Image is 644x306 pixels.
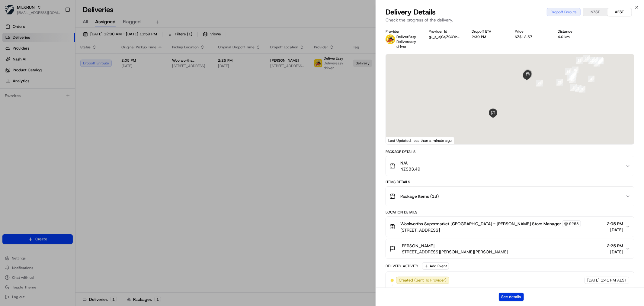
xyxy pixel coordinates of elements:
span: 2:05 PM [607,221,623,227]
button: gJ_s_ajGsjZC0YnmQD4MkQ [429,34,462,39]
div: 11 [588,57,595,64]
button: [PERSON_NAME][STREET_ADDRESS][PERSON_NAME][PERSON_NAME]2:25 PM[DATE] [386,239,634,259]
div: 15 [567,74,574,81]
div: We're available if you need us! [21,64,76,69]
span: Knowledge Base [12,88,46,94]
span: Created (Sent To Provider) [399,278,447,283]
button: Add Event [422,262,449,270]
p: Welcome 👋 [6,24,110,34]
span: Pylon [60,103,73,107]
div: Last Updated: less than a minute ago [386,137,454,144]
div: 13 [576,57,583,64]
div: 21 [556,79,563,86]
span: Delivereasy driver [396,39,416,49]
div: 3 [579,86,585,93]
span: 2:25 PM [607,243,623,249]
div: 💻 [51,88,56,93]
div: Provider Id [429,29,462,34]
a: 💻API Documentation [49,85,99,96]
span: 1:41 PM AEST [601,278,626,283]
div: 4.0 km [558,34,591,39]
div: 12 [583,55,590,62]
div: Items Details [386,180,634,184]
button: AEST [607,8,632,16]
span: Woolworths Supermarket [GEOGRAPHIC_DATA] - [PERSON_NAME] Store Manager [400,221,561,227]
input: Clear [16,39,100,45]
img: 1736555255976-a54dd68f-1ca7-489b-9aae-adbdc363a1c4 [6,58,17,69]
div: 18 [569,73,576,80]
div: 14 [565,68,572,75]
img: Nash [6,6,18,18]
span: [STREET_ADDRESS] [400,227,581,233]
span: NZ$83.49 [400,166,420,172]
div: 6 [596,57,603,64]
img: delivereasy_logo.png [386,34,395,44]
button: N/ANZ$83.49 [386,156,634,176]
a: 📗Knowledge Base [4,85,49,96]
div: 📗 [6,88,11,93]
div: Package Details [386,149,634,154]
button: NZST [583,8,607,16]
span: [DATE] [607,227,623,233]
span: [PERSON_NAME] [400,243,434,249]
button: Package Items (13) [386,187,634,206]
div: 19 [569,73,576,80]
p: Check the progress of the delivery. [386,17,634,23]
div: Distance [558,29,591,34]
div: Delivery Activity [386,264,418,269]
div: Price [515,29,548,34]
div: 20 [570,71,577,77]
span: DeliverEasy [396,34,416,39]
span: 9253 [569,221,579,226]
div: 2:30 PM [472,34,505,39]
div: Start new chat [21,58,99,64]
div: 1 [570,84,577,91]
div: Dropoff ETA [472,29,505,34]
button: Start new chat [103,60,110,67]
div: NZ$12.57 [515,34,548,39]
button: See details [499,293,524,301]
div: 2 [575,85,582,92]
span: N/A [400,160,420,166]
button: Woolworths Supermarket [GEOGRAPHIC_DATA] - [PERSON_NAME] Store Manager9253[STREET_ADDRESS]2:05 PM... [386,217,634,237]
span: Package Items ( 13 ) [400,193,439,199]
div: Location Details [386,210,634,215]
div: 16 [572,67,578,73]
span: [DATE] [587,278,600,283]
span: [STREET_ADDRESS][PERSON_NAME][PERSON_NAME] [400,249,508,255]
span: [DATE] [607,249,623,255]
span: Delivery Details [386,7,436,17]
div: 4 [588,76,594,82]
div: 22 [536,80,543,86]
div: Provider [386,29,419,34]
a: Powered byPylon [43,102,73,107]
span: API Documentation [57,88,97,94]
div: 9 [597,57,603,64]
